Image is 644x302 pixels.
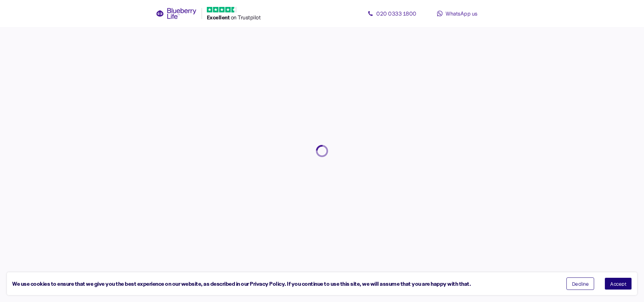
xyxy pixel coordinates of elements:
[207,14,231,21] span: Excellent ️
[610,281,626,286] span: Accept
[231,14,261,21] span: on Trustpilot
[572,281,589,286] span: Decline
[376,10,416,17] span: 020 0333 1800
[426,7,488,20] a: WhatsApp us
[12,280,556,288] div: We use cookies to ensure that we give you the best experience on our website, as described in our...
[361,7,423,20] a: 020 0333 1800
[445,10,477,17] span: WhatsApp us
[566,277,594,290] button: Decline cookies
[605,277,632,290] button: Accept cookies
